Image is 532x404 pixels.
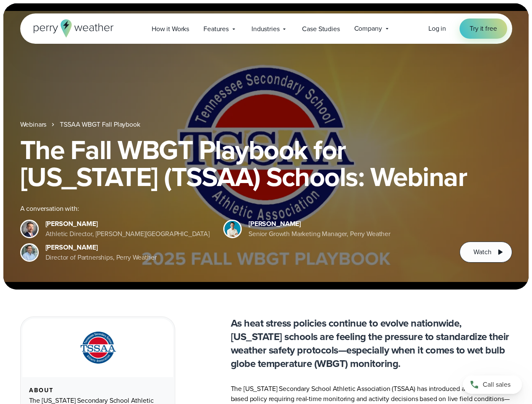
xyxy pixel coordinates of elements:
[463,375,522,394] a: Call sales
[249,229,390,239] div: Senior Growth Marketing Manager, Perry Weather
[231,316,512,370] p: As heat stress policies continue to evolve nationwide, [US_STATE] schools are feeling the pressur...
[473,247,491,257] span: Watch
[70,329,126,367] img: TSSAA-Tennessee-Secondary-School-Athletic-Association.svg
[460,242,512,263] button: Watch
[60,120,140,130] a: TSSAA WBGT Fall Playbook
[295,20,347,37] a: Case Studies
[354,24,382,34] span: Company
[45,229,210,239] div: Athletic Director, [PERSON_NAME][GEOGRAPHIC_DATA]
[45,252,157,263] div: Director of Partnerships, Perry Weather
[20,120,47,130] a: Webinars
[45,242,157,252] div: [PERSON_NAME]
[45,219,210,229] div: [PERSON_NAME]
[428,24,446,34] a: Log in
[225,221,241,237] img: Spencer Patton, Perry Weather
[21,221,37,237] img: Brian Wyatt
[20,204,446,214] div: A conversation with:
[249,219,390,229] div: [PERSON_NAME]
[20,120,512,130] nav: Breadcrumb
[470,24,497,34] span: Try it free
[21,245,37,260] img: Jeff Wood
[29,387,166,394] div: About
[251,24,279,34] span: Industries
[428,24,446,33] span: Log in
[483,380,511,390] span: Call sales
[144,20,196,37] a: How it Works
[152,24,189,34] span: How it Works
[302,24,340,34] span: Case Studies
[20,136,512,190] h1: The Fall WBGT Playbook for [US_STATE] (TSSAA) Schools: Webinar
[460,19,507,39] a: Try it free
[203,24,229,34] span: Features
